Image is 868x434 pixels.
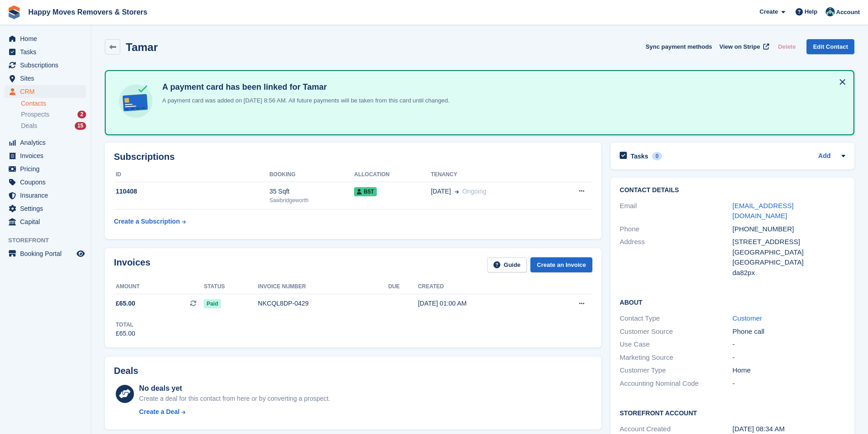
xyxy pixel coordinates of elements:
div: Phone call [733,327,845,337]
span: B5T [354,187,377,196]
img: stora-icon-8386f47178a22dfd0bd8f6a31ec36ba5ce8667c1dd55bd0f319d3a0aa187defe.svg [7,5,21,19]
h2: Tamar [126,41,158,53]
span: Deals [21,122,37,130]
h2: Storefront Account [620,408,845,417]
div: [GEOGRAPHIC_DATA] [733,247,845,258]
div: Customer Type [620,365,732,376]
div: Total [116,321,135,329]
span: Paid [204,299,221,308]
div: 2 [77,111,86,118]
h2: Subscriptions [114,152,592,162]
a: Contacts [21,99,86,108]
div: Home [733,365,845,376]
a: menu [5,32,86,45]
span: Capital [20,215,75,228]
span: Analytics [20,136,75,149]
th: Amount [114,280,204,294]
span: CRM [20,85,75,98]
div: Create a deal for this contact from here or by converting a prospect. [139,394,330,403]
span: £65.00 [116,299,135,308]
button: Delete [774,39,799,54]
a: menu [5,72,86,85]
a: Preview store [75,248,86,259]
img: Admin [826,7,835,16]
span: View on Stripe [719,42,760,51]
th: Tenancy [431,168,551,182]
img: card-linked-ebf98d0992dc2aeb22e95c0e3c79077019eb2392cfd83c6a337811c24bc77127.svg [117,82,155,120]
th: ID [114,168,269,182]
div: £65.00 [116,329,135,338]
div: 0 [652,152,663,160]
span: Help [805,7,817,16]
span: [DATE] [431,187,451,196]
th: Status [204,280,258,294]
span: Subscriptions [20,59,75,71]
a: Customer [733,314,762,322]
div: No deals yet [139,383,330,394]
p: A payment card was added on [DATE] 8:56 AM. All future payments will be taken from this card unti... [159,96,450,105]
span: Ongoing [462,188,487,195]
div: Accounting Nominal Code [620,378,732,389]
a: Guide [487,257,527,272]
a: menu [5,46,86,58]
div: Contact Type [620,313,732,324]
div: - [733,352,845,363]
h2: Tasks [631,152,648,160]
a: Create a Deal [139,407,330,417]
div: Email [620,201,732,221]
a: Deals 15 [21,121,86,131]
a: View on Stripe [716,39,771,54]
h2: About [620,297,845,306]
span: Booking Portal [20,247,75,260]
a: Add [818,151,831,162]
div: [STREET_ADDRESS] [733,237,845,247]
div: Address [620,237,732,278]
h2: Deals [114,366,138,376]
a: menu [5,176,86,189]
div: 35 Sqft [269,187,354,196]
a: menu [5,149,86,162]
div: - [733,378,845,389]
span: Insurance [20,189,75,202]
a: Happy Moves Removers & Storers [25,5,151,20]
th: Booking [269,168,354,182]
span: Sites [20,72,75,85]
div: [GEOGRAPHIC_DATA] [733,257,845,268]
span: Storefront [8,236,91,245]
div: Sawbridgeworth [269,196,354,204]
a: Edit Contact [806,39,854,54]
a: Create an Invoice [530,257,592,272]
div: Phone [620,224,732,235]
span: Create [760,7,778,16]
h2: Invoices [114,257,150,272]
div: Customer Source [620,327,732,337]
a: menu [5,85,86,98]
span: Account [836,8,860,17]
a: menu [5,136,86,149]
div: 110408 [114,187,269,196]
a: menu [5,202,86,215]
a: Create a Subscription [114,213,186,230]
div: Use Case [620,339,732,350]
a: menu [5,189,86,202]
div: Marketing Source [620,352,732,363]
div: Create a Deal [139,407,180,417]
span: Pricing [20,163,75,175]
a: menu [5,59,86,71]
a: menu [5,215,86,228]
span: Home [20,32,75,45]
a: Prospects 2 [21,110,86,119]
div: [PHONE_NUMBER] [733,224,845,235]
div: 15 [75,122,86,130]
span: Prospects [21,110,49,119]
th: Created [418,280,543,294]
div: [DATE] 01:00 AM [418,299,543,308]
th: Allocation [354,168,431,182]
a: menu [5,163,86,175]
a: menu [5,247,86,260]
span: Invoices [20,149,75,162]
span: Coupons [20,176,75,189]
div: - [733,339,845,350]
th: Due [388,280,418,294]
a: [EMAIL_ADDRESS][DOMAIN_NAME] [733,202,794,220]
